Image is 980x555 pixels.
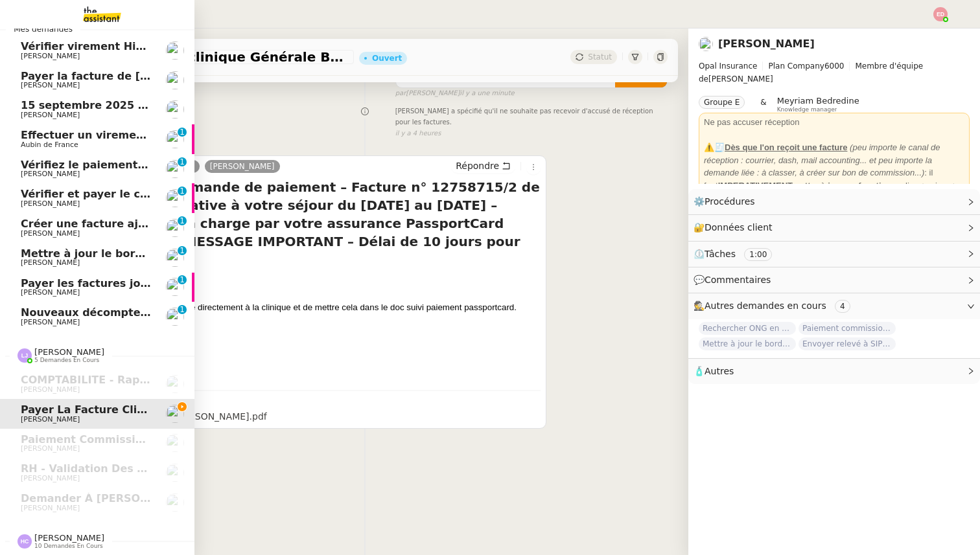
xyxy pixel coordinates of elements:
[21,159,192,171] span: Vérifiez le paiement du client
[166,375,184,393] img: users%2Fa6PbEmLwvGXylUqKytRPpDpAx153%2Favatar%2Ffanny.png
[21,188,176,200] span: Vérifier et payer le contrat
[718,181,892,190] strong: mettre à jour en fonction
[704,116,964,129] div: Ne pas accuser réception
[166,405,184,423] img: users%2FWH1OB8fxGAgLOjAz1TtlPPgOcGL2%2Favatar%2F32e28291-4026-4208-b892-04f74488d877
[166,189,184,207] img: users%2Fa6PbEmLwvGXylUqKytRPpDpAx153%2Favatar%2Ffanny.png
[21,141,78,149] span: Aubin de France
[205,161,280,172] a: [PERSON_NAME]
[688,215,980,240] div: 🔐Données client
[21,81,80,89] span: [PERSON_NAME]
[178,246,187,255] nz-badge-sup: 1
[699,62,757,71] span: Opal Insurance
[21,504,80,512] span: [PERSON_NAME]
[67,51,349,63] span: Payer la facture clinique Générale Beaulieu
[180,157,185,169] p: 1
[21,385,80,394] span: [PERSON_NAME]
[395,88,515,99] small: [PERSON_NAME]
[777,96,859,106] span: Meyriam Bedredine
[180,275,185,287] p: 1
[718,38,815,50] a: [PERSON_NAME]
[178,157,187,166] nz-badge-sup: 1
[166,278,184,296] img: users%2FC0n4RBXzEbUC5atUgsP2qpDRH8u1%2Favatar%2F48114808-7f8b-4f9a-89ba-6a29867a11d8
[21,218,170,230] span: Créer une facture ajustée
[456,159,499,172] span: Répondre
[21,374,391,386] span: COMPTABILITE - Rapprochement bancaire - 25 septembre 2025
[21,70,231,82] span: Payer la facture de [PERSON_NAME]
[180,305,185,317] p: 1
[933,7,948,21] img: svg
[68,275,541,288] div: Manon,
[68,327,541,340] div: Merci,
[705,275,771,285] span: Commentaires
[34,347,104,357] span: [PERSON_NAME]
[178,187,187,196] nz-badge-sup: 1
[6,23,80,36] span: Mes demandes
[694,220,778,235] span: 🔐
[21,52,80,60] span: [PERSON_NAME]
[68,178,541,269] h4: TR: URGENT - Demande de paiement – Facture n° 12758715/2 de CHF 6’097.35 relative à votre séjour ...
[166,464,184,482] img: users%2Fa6PbEmLwvGXylUqKytRPpDpAx153%2Favatar%2Ffanny.png
[688,359,980,384] div: 🧴Autres
[699,37,713,51] img: users%2FWH1OB8fxGAgLOjAz1TtlPPgOcGL2%2Favatar%2F32e28291-4026-4208-b892-04f74488d877
[588,52,612,62] span: Statut
[705,300,826,311] span: Autres demandes en cours
[688,293,980,319] div: 🕵️Autres demandes en cours 4
[21,258,80,267] span: [PERSON_NAME]
[178,275,187,284] nz-badge-sup: 1
[21,492,380,504] span: Demander à [PERSON_NAME] de signer les accords Barclays
[824,62,845,71] span: 6000
[688,267,980,293] div: 💬Commentaires
[799,337,896,350] span: Envoyer relevé à SIP pour [PERSON_NAME]
[705,249,736,259] span: Tâches
[760,96,766,113] span: &
[705,222,773,232] span: Données client
[178,305,187,314] nz-badge-sup: 1
[694,275,776,285] span: 💬
[21,288,80,297] span: [PERSON_NAME]
[688,189,980,214] div: ⚙️Procédures
[21,229,80,238] span: [PERSON_NAME]
[166,160,184,178] img: users%2FNmPW3RcGagVdwlUj0SIRjiM8zA23%2Favatar%2Fb3e8f68e-88d8-429d-a2bd-00fb6f2d12db
[17,348,32,363] img: svg
[395,106,668,128] span: [PERSON_NAME] a spécifié qu'il ne souhaite pas recevoir d'accusé de réception pour les factures.
[777,96,859,113] app-user-label: Knowledge manager
[166,219,184,237] img: users%2FNmPW3RcGagVdwlUj0SIRjiM8zA23%2Favatar%2Fb3e8f68e-88d8-429d-a2bd-00fb6f2d12db
[725,142,847,152] u: Dès que l'on reçoit une facture
[395,88,406,99] span: par
[166,71,184,89] img: users%2FJFLd9nv9Xedc5sw3Tv0uXAOtmPa2%2Favatar%2F614c234d-a034-4f22-a3a9-e3102a8b8590
[70,409,267,424] div: Facture de Monsieur [PERSON_NAME].pdf
[34,357,99,364] span: 5 demandes en cours
[699,60,970,85] span: [PERSON_NAME]
[180,187,185,198] p: 1
[21,306,243,319] span: Nouveaux décomptes de commissions
[21,415,80,424] span: [PERSON_NAME]
[21,474,80,482] span: [PERSON_NAME]
[166,434,184,452] img: users%2FWH1OB8fxGAgLOjAz1TtlPPgOcGL2%2Favatar%2F32e28291-4026-4208-b892-04f74488d877
[395,128,441,139] span: il y a 4 heures
[835,300,850,313] nz-tag: 4
[688,242,980,267] div: ⏲️Tâches 1:00
[68,301,541,314] div: Merci de payer la facture ci-jointe directement à la clinique et de mettre cela dans le doc suivi...
[777,106,837,113] span: Knowledge manager
[166,308,184,326] img: users%2Fa6PbEmLwvGXylUqKytRPpDpAx153%2Favatar%2Ffanny.png
[704,142,940,177] em: (peu importe le canal de réception : courrier, dash, mail accounting... et peu importe la demande...
[180,128,185,139] p: 1
[21,433,250,446] span: Paiement commission [PERSON_NAME]
[21,277,169,289] span: Payer les factures jointes
[21,462,364,475] span: RH - Validation des heures employés PSPI - 28 juillet 2025
[178,216,187,225] nz-badge-sup: 1
[694,249,783,259] span: ⏲️
[21,111,80,119] span: [PERSON_NAME]
[699,322,796,335] span: Rechercher ONG en [GEOGRAPHIC_DATA] et lancer campagne
[21,99,391,111] span: 15 septembre 2025 - QUOTIDIEN Gestion boite mail Accounting
[21,403,281,416] span: Payer la facture clinique Générale Beaulieu
[699,337,796,350] span: Mettre à jour le bordereau de juin
[768,62,824,71] span: Plan Company
[799,322,896,335] span: Paiement commission [PERSON_NAME]
[705,196,755,207] span: Procédures
[699,96,745,109] nz-tag: Groupe E
[166,249,184,267] img: users%2FWH1OB8fxGAgLOjAz1TtlPPgOcGL2%2Favatar%2F32e28291-4026-4208-b892-04f74488d877
[21,444,80,453] span: [PERSON_NAME]
[21,318,80,326] span: [PERSON_NAME]
[180,216,185,228] p: 1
